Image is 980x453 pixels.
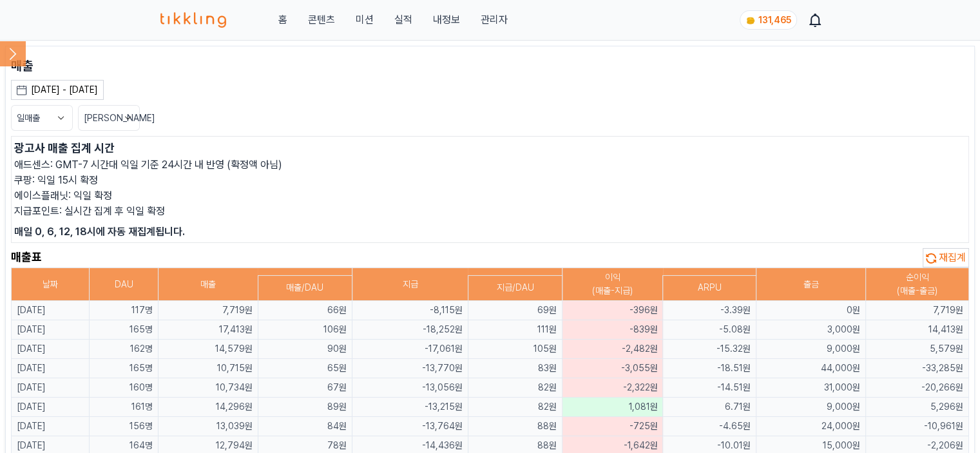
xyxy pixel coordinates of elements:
td: 69원 [468,301,562,320]
td: -8,115원 [352,301,468,320]
p: 쿠팡: 익일 15시 확정 [14,173,966,188]
p: 에이스플래닛: 익일 확정 [14,188,966,204]
td: 13,039원 [159,417,258,436]
td: [DATE] [12,301,90,320]
p: 매출 [11,57,969,75]
td: -5.08원 [663,320,756,340]
td: 165명 [90,359,159,378]
div: [DATE] - [DATE] [31,83,98,97]
td: 44,000원 [756,359,865,378]
h2: 매출표 [11,248,42,267]
td: -10,961원 [865,417,968,436]
th: 순이익 (매출-출금) [865,268,968,301]
td: 165명 [90,320,159,340]
td: 14,579원 [159,340,258,359]
th: 지급 [352,268,468,301]
button: [DATE] - [DATE] [11,80,104,100]
td: [DATE] [12,417,90,436]
td: -18,252원 [352,320,468,340]
td: [DATE] [12,340,90,359]
p: 애드센스: GMT-7 시간대 익일 기준 24시간 내 반영 (확정액 아님) [14,157,966,173]
td: 90원 [258,340,352,359]
td: -4.65원 [663,417,756,436]
td: -725원 [562,417,663,436]
td: 31,000원 [756,378,865,398]
td: 106원 [258,320,352,340]
td: -3.39원 [663,301,756,320]
a: 관리자 [480,12,507,28]
td: 161명 [90,398,159,417]
td: -18.51원 [663,359,756,378]
th: 지급/DAU [468,275,562,300]
td: 82원 [468,398,562,417]
a: 실적 [394,12,412,28]
img: coin [745,15,756,26]
td: -13,056원 [352,378,468,398]
td: -33,285원 [865,359,968,378]
th: DAU [90,268,159,301]
span: 재집계 [939,251,966,264]
td: 6.71원 [663,398,756,417]
td: 9,000원 [756,398,865,417]
td: -13,764원 [352,417,468,436]
th: 이익 (매출-지급) [562,268,663,301]
button: 재집계 [923,248,969,267]
td: -17,061원 [352,340,468,359]
td: 9,000원 [756,340,865,359]
td: -13,215원 [352,398,468,417]
td: 84원 [258,417,352,436]
td: -20,266원 [865,378,968,398]
td: -396원 [562,301,663,320]
td: -2,482원 [562,340,663,359]
th: 날짜 [12,268,90,301]
button: 일매출 [11,105,73,131]
td: 67원 [258,378,352,398]
td: 24,000원 [756,417,865,436]
td: 10,715원 [159,359,258,378]
td: -3,055원 [562,359,663,378]
td: 14,296원 [159,398,258,417]
th: ARPU [663,275,756,300]
p: 매일 0, 6, 12, 18시에 자동 재집계됩니다. [14,224,966,240]
td: 5,579원 [865,340,968,359]
td: 17,413원 [159,320,258,340]
th: 매출/DAU [258,275,352,300]
td: 14,413원 [865,320,968,340]
td: 66원 [258,301,352,320]
th: 매출 [159,268,258,301]
a: 내정보 [432,12,459,28]
span: 131,465 [758,15,791,25]
td: 111원 [468,320,562,340]
td: 7,719원 [159,301,258,320]
td: -14.51원 [663,378,756,398]
td: 88원 [468,417,562,436]
td: 83원 [468,359,562,378]
td: 162명 [90,340,159,359]
td: 156명 [90,417,159,436]
td: 7,719원 [865,301,968,320]
th: 출금 [756,268,865,301]
td: 0원 [756,301,865,320]
td: 5,296원 [865,398,968,417]
a: 홈 [278,12,287,28]
td: 82원 [468,378,562,398]
td: -13,770원 [352,359,468,378]
td: 65원 [258,359,352,378]
button: 미션 [355,12,373,28]
td: 105원 [468,340,562,359]
img: 티끌링 [160,12,227,28]
td: 3,000원 [756,320,865,340]
p: 광고사 매출 집계 시간 [14,139,966,157]
a: coin 131,465 [740,10,794,30]
p: 지급포인트: 실시간 집계 후 익일 확정 [14,204,966,219]
td: [DATE] [12,359,90,378]
td: -839원 [562,320,663,340]
td: [DATE] [12,320,90,340]
td: 117명 [90,301,159,320]
td: 1,081원 [562,398,663,417]
td: 10,734원 [159,378,258,398]
a: 콘텐츠 [307,12,334,28]
td: 160명 [90,378,159,398]
td: -15.32원 [663,340,756,359]
td: 89원 [258,398,352,417]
